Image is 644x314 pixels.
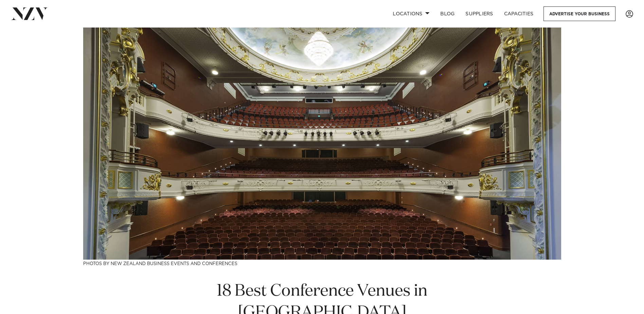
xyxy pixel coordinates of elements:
a: Locations [387,6,435,21]
a: SUPPLIERS [460,6,498,21]
h3: Photos by New Zealand Business Events and Conferences [83,260,561,267]
a: Advertise your business [544,6,615,21]
a: Capacities [499,6,539,21]
img: nzv-logo.png [11,7,48,20]
img: 18 Best Conference Venues in Christchurch [83,28,561,260]
a: BLOG [435,6,460,21]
